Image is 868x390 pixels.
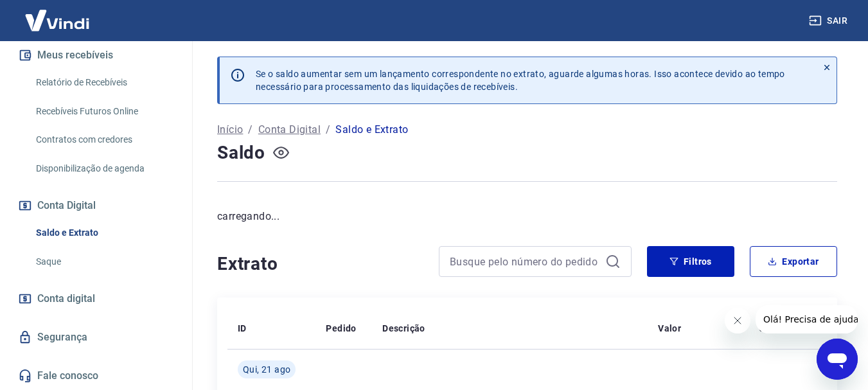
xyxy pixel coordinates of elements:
p: ID [238,322,247,335]
a: Relatório de Recebíveis [31,69,177,96]
p: Saldo e Extrato [335,122,408,137]
p: / [248,122,252,137]
span: Qui, 21 ago [243,363,290,376]
p: Pedido [326,322,356,335]
h4: Extrato [217,251,423,277]
a: Início [217,122,243,137]
a: Disponibilização de agenda [31,155,177,182]
p: / [326,122,330,137]
a: Recebíveis Futuros Online [31,98,177,125]
a: Segurança [15,323,177,351]
p: Valor [658,322,681,335]
a: Contratos com credores [31,127,177,153]
a: Saque [31,249,177,275]
iframe: Botão para abrir a janela de mensagens [817,339,858,380]
button: Meus recebíveis [15,41,177,69]
a: Saldo e Extrato [31,220,177,246]
a: Conta digital [15,285,177,313]
button: Sair [806,9,853,33]
a: Conta Digital [258,122,321,137]
span: Olá! Precisa de ajuda? [8,9,108,19]
button: Filtros [647,246,734,277]
input: Busque pelo número do pedido [450,252,600,271]
a: Fale conosco [15,362,177,390]
p: carregando... [217,209,837,224]
button: Exportar [750,246,837,277]
p: Se o saldo aumentar sem um lançamento correspondente no extrato, aguarde algumas horas. Isso acon... [256,67,785,93]
p: Descrição [382,322,425,335]
span: Conta digital [37,290,95,308]
iframe: Fechar mensagem [725,308,750,333]
h4: Saldo [217,140,265,166]
iframe: Mensagem da empresa [756,305,858,333]
button: Conta Digital [15,191,177,220]
img: Vindi [15,1,99,40]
